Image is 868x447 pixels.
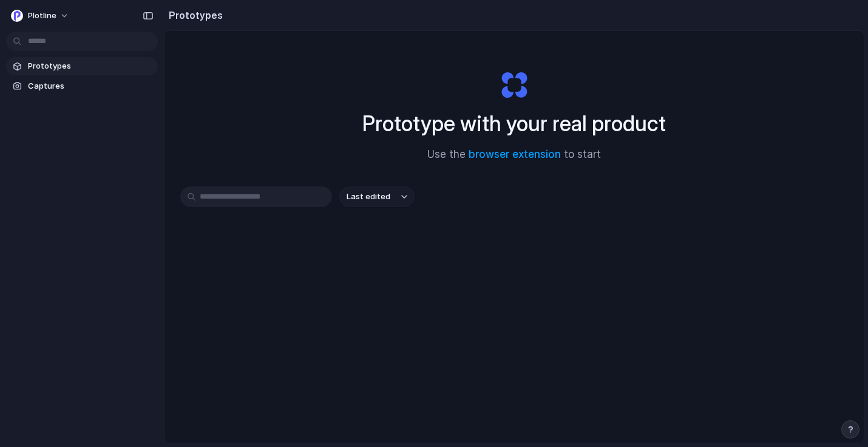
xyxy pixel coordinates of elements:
span: Captures [28,80,153,92]
a: Prototypes [6,57,158,75]
span: Use the to start [427,147,601,163]
button: Plotline [6,6,75,26]
span: Last edited [347,191,390,203]
button: Last edited [339,186,415,207]
span: Prototypes [28,60,153,72]
h1: Prototype with your real product [362,107,666,140]
h2: Prototypes [164,8,223,22]
a: browser extension [469,148,561,160]
a: Captures [6,77,158,95]
span: Plotline [28,10,56,22]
